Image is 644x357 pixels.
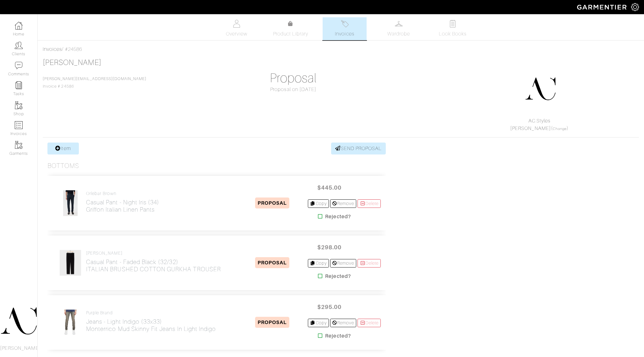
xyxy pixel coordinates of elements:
[86,251,221,273] a: [PERSON_NAME] Casual Pant - Faded Black (32/32)ITALIAN BRUSHED COTTON GURKHA TROUSER
[43,46,62,52] a: Invoices
[395,20,403,28] img: wardrobe-487a4870c1b7c33e795ec22d11cfc2ed9d08956e64fb3008fe2437562e282088.svg
[86,310,216,333] a: Purple Brand Jeans - Light Indigo (33x33)Monterrico Mud Skinny Fit Jeans in Light Indigo
[47,162,79,170] h3: Bottoms
[273,30,308,38] span: Product Library
[439,30,467,38] span: Look Books
[86,310,216,316] h4: Purple Brand
[15,41,23,49] img: clients-icon-6bae9207a08558b7cb47a8932f037763ab4055f8c8b6bfacd5dc20c3e0201464.png
[199,86,388,93] div: Proposal on [DATE]
[574,2,631,13] img: garmentier-logo-header-white-b43fb05a5012e4ada735d5af1a66efaba907eab6374d6393d1fbf88cb4ef424d.png
[325,273,351,280] strong: Rejected?
[449,20,457,28] img: todo-9ac3debb85659649dc8f770b8b6100bb5dab4b48dedcbae339e5042a72dfd3cc.svg
[59,250,81,276] img: GdGHMRXuZ61vHKVVrEEpgq2M
[15,22,23,30] img: dashboard-icon-dbcd8f5a0b271acd01030246c82b418ddd0df26cd7fceb0bd07c9910d44c42f6.png
[357,319,381,327] a: Delete
[43,46,639,53] div: / #24586
[269,20,313,38] a: Product Library
[447,117,631,132] div: ( )
[341,20,349,28] img: orders-27d20c2124de7fd6de4e0e44c1d41de31381a507db9b33961299e4e07d508b8c.svg
[255,257,289,268] span: PROPOSAL
[510,126,551,131] a: [PERSON_NAME]
[15,141,23,149] img: garments-icon-b7da505a4dc4fd61783c78ac3ca0ef83fa9d6f193b1c9dc38574b1d14d53ca28.png
[323,17,367,40] a: Invoices
[377,17,421,40] a: Wardrobe
[631,3,639,11] img: gear-icon-white-bd11855cb880d31180b6d7d6211b90ccbf57a29d726f0c71d8c61bd08dd39cc2.png
[43,77,146,89] span: Invoice # 24586
[86,258,221,273] h2: Casual Pant - Faded Black (32/32) ITALIAN BRUSHED COTTON GURKHA TROUSER
[310,181,348,194] span: $445.00
[357,259,381,268] a: Delete
[43,58,101,67] a: [PERSON_NAME]
[47,143,79,154] a: Item
[310,300,348,314] span: $295.00
[330,319,356,327] a: Remove
[387,30,410,38] span: Wardrobe
[215,17,259,40] a: Overview
[431,17,475,40] a: Look Books
[325,332,351,340] strong: Rejected?
[233,20,241,28] img: basicinfo-40fd8af6dae0f16599ec9e87c0ef1c0a1fdea2edbe929e3d69a839185d80c458.svg
[255,317,289,328] span: PROPOSAL
[63,190,78,216] img: 9FixMmFYT4h1uA2mfqnHZ4i8
[310,241,348,254] span: $298.00
[308,319,329,327] a: Copy
[15,121,23,129] img: orders-icon-0abe47150d42831381b5fb84f609e132dff9fe21cb692f30cb5eec754e2cba89.png
[325,213,351,220] strong: Rejected?
[15,101,23,109] img: garments-icon-b7da505a4dc4fd61783c78ac3ca0ef83fa9d6f193b1c9dc38574b1d14d53ca28.png
[86,251,221,256] h4: [PERSON_NAME]
[15,81,23,89] img: reminder-icon-8004d30b9f0a5d33ae49ab947aed9ed385cf756f9e5892f1edd6e32f2345188e.png
[199,71,388,86] h1: Proposal
[60,309,81,336] img: Lumgncd4Hx6iEQAwZv3K1h53
[331,143,386,154] a: SEND PROPOSAL
[357,199,381,208] a: Delete
[330,199,356,208] a: Remove
[86,191,159,196] h4: Orlebar Brown
[86,191,159,213] a: Orlebar Brown Casual Pant - Night Iris (34)Griffon Italian Linen Pants
[15,62,23,69] img: comment-icon-a0a6a9ef722e966f86d9cbdc48e553b5cf19dbc54f86b18d962a5391bc8f6eb6.png
[528,118,550,124] a: AC.Styles
[86,318,216,333] h2: Jeans - Light Indigo (33x33) Monterrico Mud Skinny Fit Jeans in Light Indigo
[330,259,356,268] a: Remove
[335,30,354,38] span: Invoices
[226,30,247,38] span: Overview
[255,197,289,208] span: PROPOSAL
[86,199,159,213] h2: Casual Pant - Night Iris (34) Griffon Italian Linen Pants
[525,73,556,105] img: DupYt8CPKc6sZyAt3svX5Z74.png
[308,199,329,208] a: Copy
[308,259,329,268] a: Copy
[553,127,567,131] a: Change
[43,77,146,81] a: [PERSON_NAME][EMAIL_ADDRESS][DOMAIN_NAME]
